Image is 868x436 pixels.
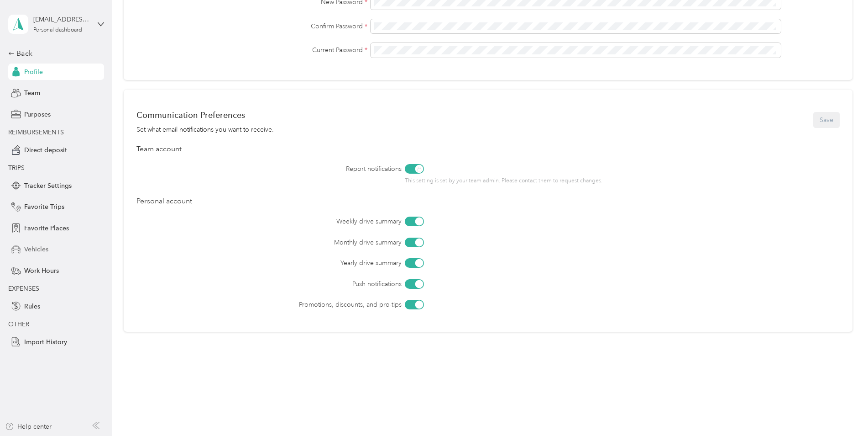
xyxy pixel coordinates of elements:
[188,164,402,174] label: Report notifications
[136,21,368,31] label: Confirm Password
[33,27,82,33] div: Personal dashboard
[188,258,402,268] label: Yearly drive summary
[188,300,402,309] label: Promotions, discounts, and pro-tips
[24,202,64,212] span: Favorite Trips
[136,196,840,207] div: Personal account
[136,144,840,155] div: Team account
[136,110,274,120] div: Communication Preferences
[8,320,29,328] span: OTHER
[817,385,868,436] iframe: Everlance-gr Chat Button Frame
[8,164,25,172] span: TRIPS
[24,88,40,98] span: Team
[24,302,40,311] span: Rules
[188,279,402,289] label: Push notifications
[5,422,52,431] button: Help center
[24,67,43,77] span: Profile
[33,15,90,24] div: [EMAIL_ADDRESS][DOMAIN_NAME]
[8,48,99,59] div: Back
[24,337,67,347] span: Import History
[24,181,72,191] span: Tracker Settings
[136,45,368,55] label: Current Password
[8,285,39,292] span: EXPENSES
[188,238,402,247] label: Monthly drive summary
[24,266,59,276] span: Work Hours
[24,110,51,119] span: Purposes
[405,177,676,185] p: This setting is set by your team admin. Please contact them to request changes.
[24,145,67,155] span: Direct deposit
[8,128,64,136] span: REIMBURSEMENTS
[188,217,402,226] label: Weekly drive summary
[24,245,48,254] span: Vehicles
[136,125,274,134] div: Set what email notifications you want to receive.
[24,223,69,233] span: Favorite Places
